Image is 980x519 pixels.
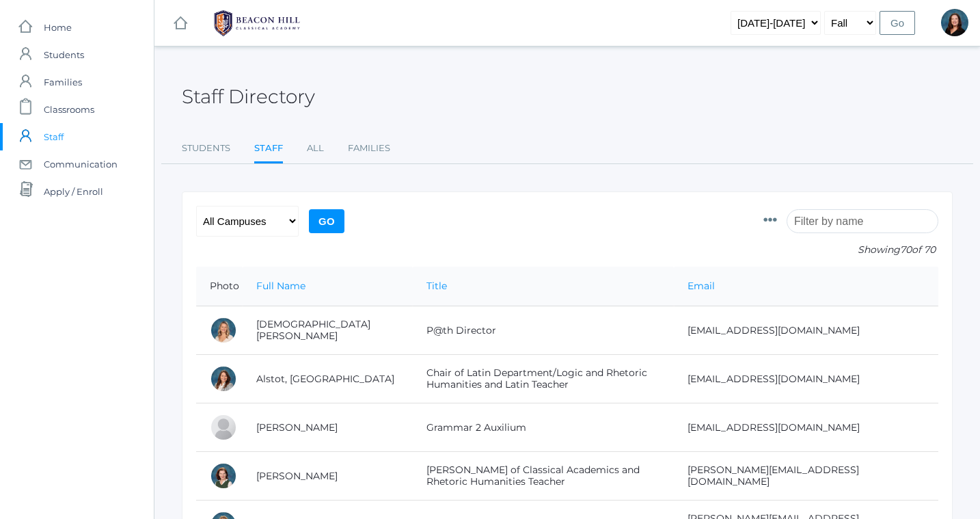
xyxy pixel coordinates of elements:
[44,96,94,123] span: Classrooms
[413,355,673,403] td: Chair of Latin Department/Logic and Rhetoric Humanities and Latin Teacher
[256,280,305,292] a: Full Name
[44,178,103,205] span: Apply / Enroll
[206,6,308,40] img: 1_BHCALogos-05.png
[674,452,938,501] td: [PERSON_NAME][EMAIL_ADDRESS][DOMAIN_NAME]
[674,306,938,355] td: [EMAIL_ADDRESS][DOMAIN_NAME]
[243,306,413,355] td: [DEMOGRAPHIC_DATA][PERSON_NAME]
[309,209,344,233] input: Go
[44,150,118,178] span: Communication
[196,267,243,306] th: Photo
[243,403,413,452] td: [PERSON_NAME]
[44,14,72,41] span: Home
[254,135,283,164] a: Staff
[348,135,390,162] a: Families
[413,452,673,501] td: [PERSON_NAME] of Classical Academics and Rhetoric Humanities Teacher
[210,365,237,392] div: Jordan Alstot
[210,317,237,344] div: Heather Albanese
[413,403,673,452] td: Grammar 2 Auxilium
[880,11,915,35] input: Go
[243,452,413,501] td: [PERSON_NAME]
[243,355,413,403] td: Alstot, [GEOGRAPHIC_DATA]
[674,355,938,403] td: [EMAIL_ADDRESS][DOMAIN_NAME]
[44,41,84,68] span: Students
[900,243,912,256] span: 70
[941,9,968,36] div: Katie Watters
[44,123,64,150] span: Staff
[413,306,673,355] td: P@th Director
[210,414,237,441] div: Sarah Armstrong
[182,86,315,107] h2: Staff Directory
[763,243,938,257] p: Showing of 70
[787,209,938,233] input: Filter by name
[688,280,715,292] a: Email
[44,68,82,96] span: Families
[426,280,447,292] a: Title
[210,462,237,490] div: Maureen Baldwin
[307,135,324,162] a: All
[674,403,938,452] td: [EMAIL_ADDRESS][DOMAIN_NAME]
[182,135,230,162] a: Students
